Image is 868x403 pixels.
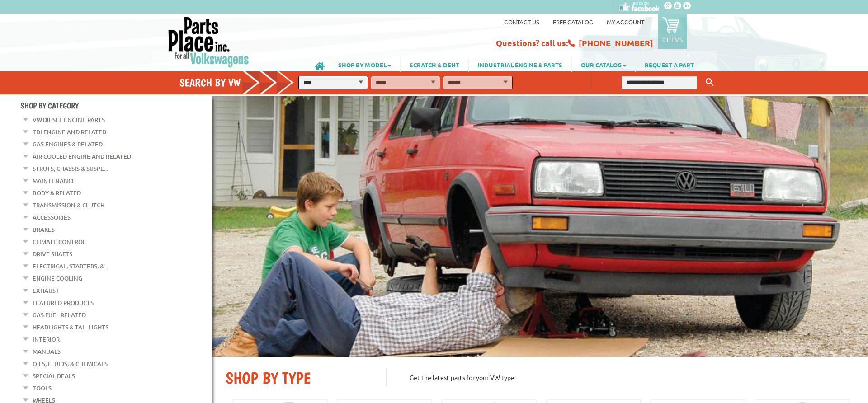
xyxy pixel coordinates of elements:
[33,163,108,174] a: Struts, Chassis & Suspe...
[33,358,108,370] a: Oils, Fluids, & Chemicals
[703,75,717,90] button: Keyword Search
[33,309,86,321] a: Gas Fuel Related
[33,333,60,345] a: Interior
[636,57,703,72] a: REQUEST A PART
[658,14,687,49] a: 0 items
[33,150,131,162] a: Air Cooled Engine and Related
[179,76,303,89] h4: Search by VW
[469,57,571,72] a: INDUSTRIAL ENGINE & PARTS
[553,18,593,26] a: Free Catalog
[401,57,468,72] a: SCRATCH & DENT
[33,370,75,382] a: Special Deals
[20,101,212,110] h4: Shop By Category
[33,138,103,150] a: Gas Engines & Related
[33,346,61,357] a: Manuals
[33,236,86,248] a: Climate Control
[33,260,108,272] a: Electrical, Starters, &...
[33,248,72,260] a: Drive Shafts
[33,114,105,126] a: VW Diesel Engine Parts
[33,126,106,138] a: TDI Engine and Related
[33,382,52,394] a: Tools
[33,224,55,235] a: Brakes
[386,368,854,386] p: Get the latest parts for your VW type
[662,36,683,43] p: 0 items
[572,57,635,72] a: OUR CATALOG
[607,18,644,26] a: My Account
[33,285,59,296] a: Exhaust
[212,96,868,357] img: First slide [900x500]
[329,57,400,72] a: SHOP BY MODEL
[33,187,81,199] a: Body & Related
[33,175,75,187] a: Maintenance
[33,272,82,284] a: Engine Cooling
[33,199,104,211] a: Transmission & Clutch
[504,18,539,26] a: Contact us
[33,211,71,223] a: Accessories
[33,321,108,333] a: Headlights & Tail Lights
[167,16,250,68] img: Parts Place Inc!
[226,368,373,388] h2: SHOP BY TYPE
[33,297,94,309] a: Featured Products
